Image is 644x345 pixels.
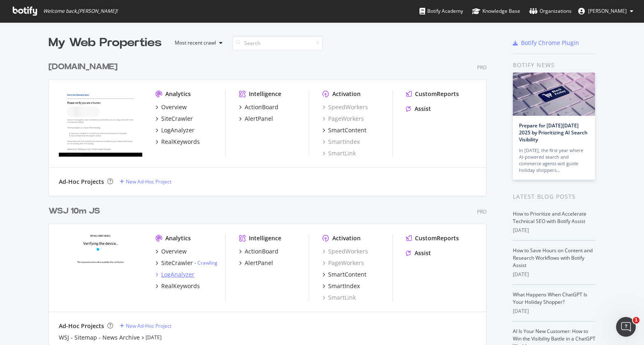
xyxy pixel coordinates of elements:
[59,322,104,330] div: Ad-Hoc Projects
[519,122,588,143] a: Prepare for [DATE][DATE] 2025 by Prioritizing AI Search Visibility
[633,317,639,324] span: 1
[415,249,431,257] div: Assist
[513,73,595,116] img: Prepare for Black Friday 2025 by Prioritizing AI Search Visibility
[161,282,200,290] div: RealKeywords
[168,36,226,49] button: Most recent crawl
[406,105,431,113] a: Assist
[477,64,486,71] div: Pro
[415,105,431,113] div: Assist
[239,247,278,256] a: ActionBoard
[232,36,323,50] input: Search
[322,126,366,134] a: SmartContent
[49,205,103,217] a: WSJ 10m JS
[322,247,368,256] a: SpeedWorkers
[513,39,579,47] a: Botify Chrome Plugin
[120,178,171,185] a: New Ad-Hoc Project
[155,103,187,111] a: Overview
[126,322,171,329] div: New Ad-Hoc Project
[513,271,595,278] div: [DATE]
[328,126,366,134] div: SmartContent
[328,270,366,279] div: SmartContent
[513,291,587,305] a: What Happens When ChatGPT Is Your Holiday Shopper?
[513,307,595,315] div: [DATE]
[165,234,191,242] div: Analytics
[249,234,281,242] div: Intelligence
[59,333,140,342] a: WSJ - Sitemap - News Archive
[322,259,364,267] a: PageWorkers
[155,282,200,290] a: RealKeywords
[415,234,459,242] div: CustomReports
[155,270,195,279] a: LogAnalyzer
[328,282,360,290] div: SmartIndex
[245,259,273,267] div: AlertPanel
[161,247,187,256] div: Overview
[239,103,278,111] a: ActionBoard
[155,115,193,123] a: SiteCrawler
[245,115,273,123] div: AlertPanel
[161,115,193,123] div: SiteCrawler
[161,270,195,279] div: LogAnalyzer
[415,90,459,98] div: CustomReports
[195,259,218,266] div: -
[513,61,595,70] div: Botify news
[513,247,593,269] a: How to Save Hours on Content and Research Workflows with Botify Assist
[521,39,579,47] div: Botify Chrome Plugin
[161,259,193,267] div: SiteCrawler
[175,40,216,45] div: Most recent crawl
[322,103,368,111] a: SpeedWorkers
[322,115,364,123] a: PageWorkers
[155,259,218,267] a: SiteCrawler- Crawling
[245,103,278,111] div: ActionBoard
[519,147,589,174] div: In [DATE], the first year where AI-powered search and commerce agents will guide holiday shoppers…
[322,138,360,146] a: SmartIndex
[245,247,278,256] div: ActionBoard
[49,205,100,217] div: WSJ 10m JS
[513,210,586,225] a: How to Prioritize and Accelerate Technical SEO with Botify Assist
[406,234,459,242] a: CustomReports
[49,61,118,73] div: [DOMAIN_NAME]
[161,138,200,146] div: RealKeywords
[239,115,273,123] a: AlertPanel
[59,90,142,157] img: Investor.com
[155,138,200,146] a: RealKeywords
[155,247,187,256] a: Overview
[249,90,281,98] div: Intelligence
[59,178,104,186] div: Ad-Hoc Projects
[406,90,459,98] a: CustomReports
[322,282,360,290] a: SmartIndex
[126,178,171,185] div: New Ad-Hoc Project
[332,90,361,98] div: Activation
[165,90,191,98] div: Analytics
[239,259,273,267] a: AlertPanel
[406,249,431,257] a: Assist
[197,259,218,266] a: Crawling
[513,227,595,234] div: [DATE]
[161,126,195,134] div: LogAnalyzer
[322,149,356,157] a: SmartLink
[120,322,171,329] a: New Ad-Hoc Project
[161,103,187,111] div: Overview
[513,192,595,201] div: Latest Blog Posts
[477,208,486,215] div: Pro
[146,334,162,341] a: [DATE]
[155,126,195,134] a: LogAnalyzer
[332,234,361,242] div: Activation
[322,293,356,302] a: SmartLink
[59,234,142,301] img: www.Wsj.com
[49,61,121,73] a: [DOMAIN_NAME]
[49,35,162,51] div: My Web Properties
[616,317,636,337] iframe: Intercom live chat
[322,270,366,279] a: SmartContent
